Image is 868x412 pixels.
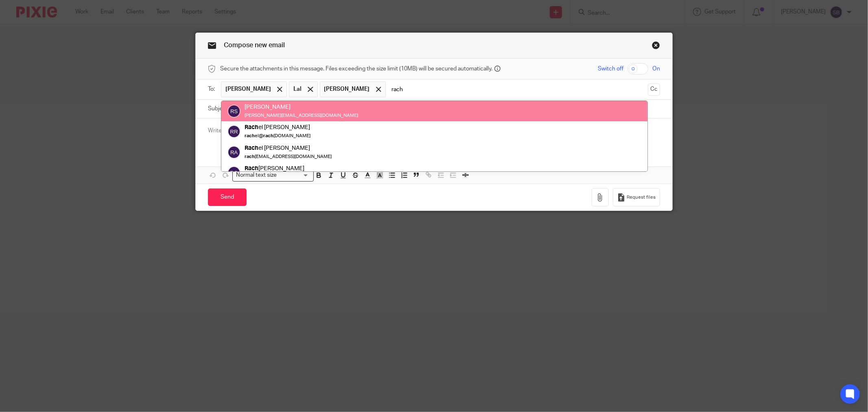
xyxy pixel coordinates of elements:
span: [PERSON_NAME] [324,85,370,93]
input: Search for option [280,171,309,180]
small: [EMAIL_ADDRESS][DOMAIN_NAME] [245,154,332,159]
span: Lal [293,85,302,93]
em: rach [245,134,255,138]
img: svg%3E [227,125,241,138]
em: Rach [245,125,258,131]
span: [PERSON_NAME] [225,85,271,93]
span: Normal text size [234,171,279,180]
button: Cc [648,83,660,96]
button: Request files [613,188,660,206]
span: Secure the attachments in this message. Files exceeding the size limit (10MB) will be secured aut... [220,65,492,73]
div: Search for option [232,169,314,182]
em: Rach [245,165,258,171]
div: [PERSON_NAME] [245,164,321,173]
em: Rach [245,145,258,151]
span: On [652,65,660,73]
div: el [PERSON_NAME] [245,144,332,152]
input: Send [208,188,247,206]
span: Request files [627,194,656,201]
a: Close this dialog window [652,41,660,52]
img: svg%3E [227,167,241,180]
em: rach [263,134,273,138]
div: el [PERSON_NAME] [245,124,310,132]
small: [PERSON_NAME][EMAIL_ADDRESS][DOMAIN_NAME] [245,114,358,118]
label: Subject: [208,105,229,113]
small: el@ [DOMAIN_NAME] [245,134,310,138]
em: rach [245,154,255,159]
img: svg%3E [227,105,241,118]
label: To: [208,85,217,93]
span: Switch off [598,65,623,73]
div: [PERSON_NAME] [245,103,358,111]
img: svg%3E [227,146,241,159]
span: Compose new email [224,42,285,48]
